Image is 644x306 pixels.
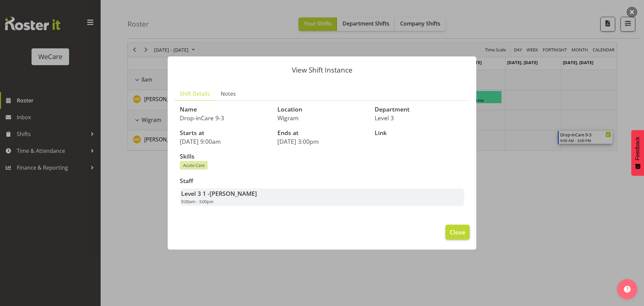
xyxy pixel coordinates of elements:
img: help-xxl-2.png [624,286,631,293]
strong: Level 3 1 - [181,189,257,198]
h3: Skills [180,153,464,160]
p: [DATE] 9:00am [180,138,269,145]
p: [DATE] 3:00pm [277,138,367,145]
span: [PERSON_NAME] [210,189,257,198]
p: Level 3 [375,114,464,122]
span: 9:00am - 3:00pm [181,199,214,205]
span: Close [450,228,465,236]
button: Feedback - Show survey [631,130,644,176]
h3: Staff [180,178,464,184]
button: Close [445,225,470,239]
span: Feedback [635,137,641,160]
h3: Ends at [277,130,367,136]
h3: Link [375,130,464,136]
h3: Department [375,106,464,113]
span: Notes [221,90,236,98]
span: Acute Care [183,162,205,169]
p: View Shift Instance [174,67,470,74]
span: Shift Details [180,90,210,98]
h3: Starts at [180,130,269,136]
p: Wigram [277,114,367,122]
h3: Location [277,106,367,113]
h3: Name [180,106,269,113]
p: Drop-inCare 9-3 [180,114,269,122]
